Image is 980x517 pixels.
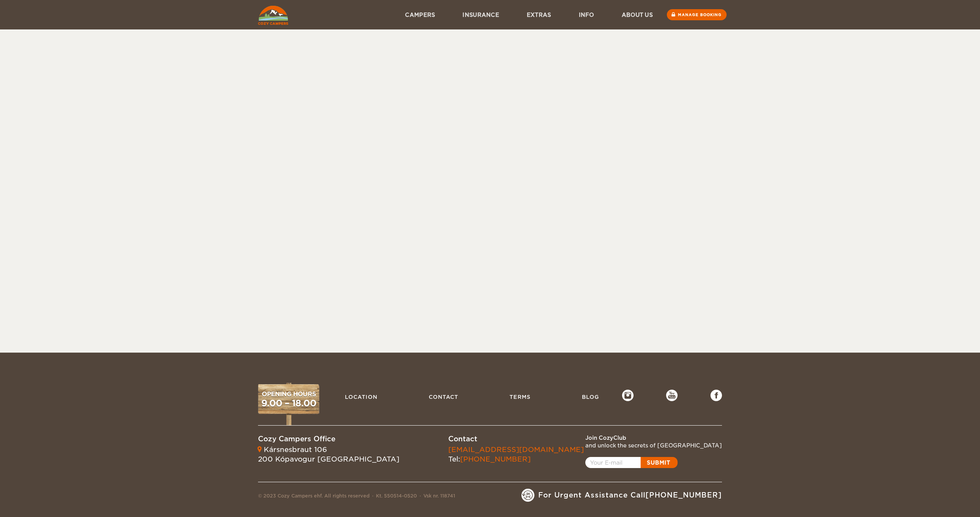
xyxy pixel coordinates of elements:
img: Cozy Campers [258,6,288,25]
a: [PHONE_NUMBER] [645,491,722,499]
a: [PHONE_NUMBER] [460,455,531,463]
div: Tel: [448,445,584,464]
div: Cozy Campers Office [258,434,399,444]
div: © 2023 Cozy Campers ehf. All rights reserved Kt. 550514-0520 Vsk nr. 118741 [258,493,455,502]
a: Location [341,390,381,404]
a: Open popup [585,457,678,468]
div: Kársnesbraut 106 200 Kópavogur [GEOGRAPHIC_DATA] [258,445,399,464]
span: For Urgent Assistance Call [538,490,722,500]
a: [EMAIL_ADDRESS][DOMAIN_NAME] [448,445,584,454]
a: Manage booking [667,9,727,20]
div: Join CozyClub [585,434,722,442]
a: Contact [425,390,462,404]
div: and unlock the secrets of [GEOGRAPHIC_DATA] [585,442,722,449]
a: Blog [578,390,603,404]
a: Terms [506,390,534,404]
div: Contact [448,434,584,444]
